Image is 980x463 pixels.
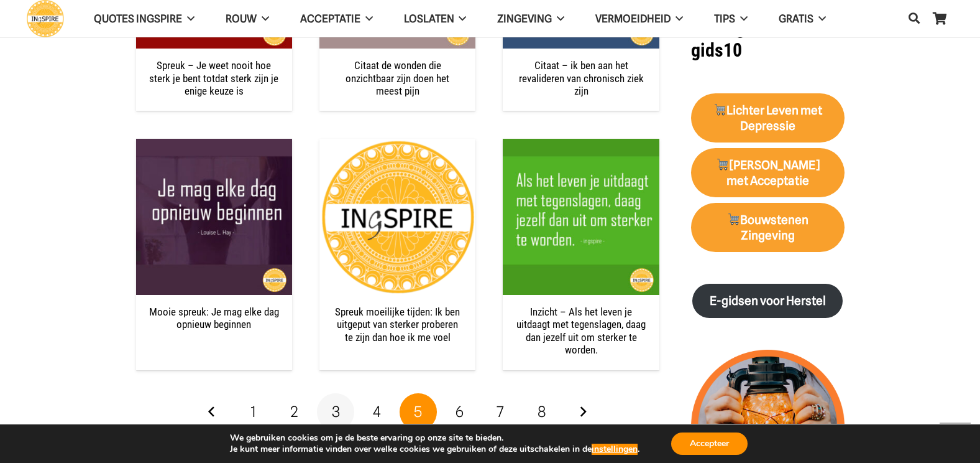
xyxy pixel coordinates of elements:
a: Pagina 7 [482,393,520,431]
a: 🛒[PERSON_NAME] met Acceptatie [691,148,845,198]
a: Pagina 2 [276,393,313,431]
a: Spreuk moeilijke tijden: Ik ben uitgeput van sterker proberen te zijn dan hoe ik me voel [335,306,460,344]
span: 1 [250,403,256,421]
span: 3 [332,403,340,421]
span: Loslaten [404,12,454,25]
a: Pagina 6 [441,393,478,431]
a: Citaat de wonden die onzichtbaar zijn doen het meest pijn [346,59,449,97]
a: Inzicht – Als het leven je uitdaagt met tegenslagen, daag dan jezelf uit om sterker te worden. [516,306,646,356]
a: Zingeving [482,3,580,35]
button: Accepteer [671,433,748,455]
span: TIPS [714,12,735,25]
a: Pagina 8 [523,393,561,431]
span: Pagina 5 [400,393,437,431]
img: 🛒 [717,158,728,170]
a: Pagina 1 [235,393,272,431]
a: Mooie spreuk: Je mag elke dag opnieuw beginnen [136,140,292,152]
a: QUOTES INGSPIRE [78,3,210,35]
strong: Lichter Leven met Depressie [713,103,822,133]
a: ROUW [210,3,285,35]
a: TIPS [698,3,763,35]
a: 🛒Lichter Leven met Depressie [691,93,845,143]
span: QUOTES INGSPIRE [94,12,182,25]
a: Zoeken [902,4,927,34]
img: 🛒 [728,213,740,225]
img: Citaat van ingspire.nl - Als het leven je uitdaagt met tegenslagen, daag jezelf dan uit om sterke... [503,139,659,295]
span: 7 [497,403,504,421]
a: 🛒Bouwstenen Zingeving [691,203,845,253]
a: Terug naar top [940,423,971,454]
strong: [PERSON_NAME] met Acceptatie [716,158,820,188]
a: Pagina 4 [359,393,396,431]
p: Je kunt meer informatie vinden over welke cookies we gebruiken of deze uitschakelen in de . [230,444,639,455]
a: Inzicht – Als het leven je uitdaagt met tegenslagen, daag dan jezelf uit om sterker te worden. [503,140,659,152]
a: Acceptatie [285,3,388,35]
p: We gebruiken cookies om je de beste ervaring op onze site te bieden. [230,433,639,444]
span: ROUW [226,12,257,25]
span: VERMOEIDHEID [595,12,671,25]
span: Acceptatie [300,12,360,25]
img: 🛒 [714,103,726,115]
a: E-gidsen voor Herstel [692,284,843,318]
button: instellingen [592,444,638,455]
a: GRATIS [763,3,841,35]
a: Loslaten [388,3,482,35]
span: 8 [538,403,546,421]
a: VERMOEIDHEID [580,3,698,35]
a: Pagina 3 [317,393,354,431]
a: Citaat – ik ben aan het revalideren van chronisch ziek zijn [519,59,644,97]
span: Zingeving [497,12,552,25]
span: 2 [290,403,298,421]
a: Mooie spreuk: Je mag elke dag opnieuw beginnen [149,306,279,330]
span: 4 [373,403,381,421]
a: Spreuk – Je weet nooit hoe sterk je bent totdat sterk zijn je enige keuze is [149,59,278,97]
a: Spreuk moeilijke tijden: Ik ben uitgeput van sterker proberen te zijn dan hoe ik me voel [319,140,475,152]
strong: E-gidsen voor Herstel [710,294,826,308]
span: 6 [456,403,464,421]
span: 5 [414,403,422,421]
span: GRATIS [779,12,813,25]
strong: Bouwstenen Zingeving [726,213,808,243]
